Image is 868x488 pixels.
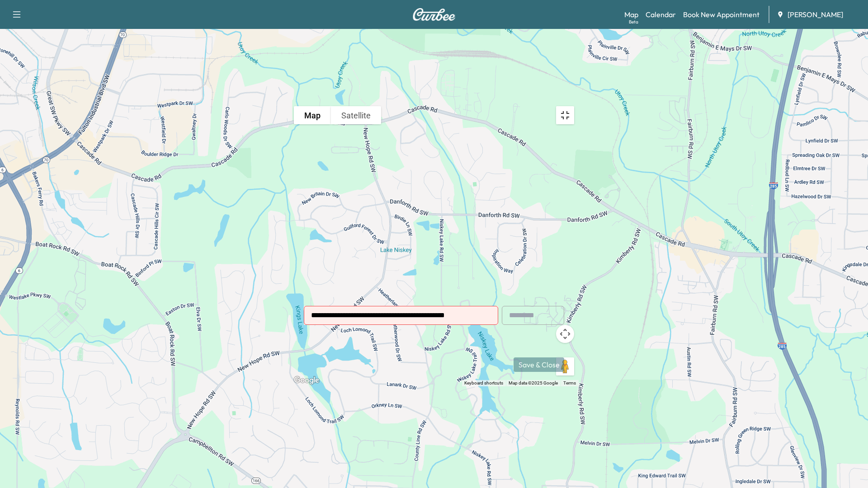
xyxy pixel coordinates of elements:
[629,19,638,25] div: Beta
[788,9,843,20] span: [PERSON_NAME]
[646,9,676,20] a: Calendar
[412,8,456,21] img: Curbee Logo
[683,9,759,20] a: Book New Appointment
[624,9,638,20] a: MapBeta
